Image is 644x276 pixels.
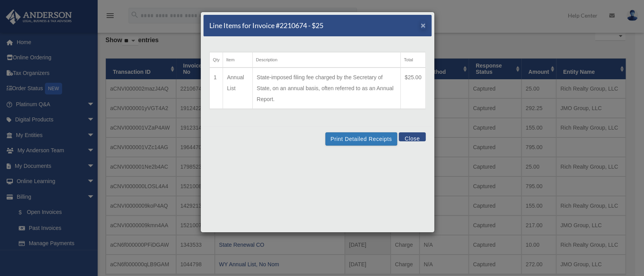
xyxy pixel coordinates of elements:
[325,132,397,146] button: Print Detailed Receipts
[421,21,426,30] span: ×
[223,52,253,68] th: Item
[401,52,426,68] th: Total
[253,52,401,68] th: Description
[223,68,253,109] td: Annual List
[209,21,323,30] h5: Line Items for Invoice #2210674 - $25
[210,52,223,68] th: Qty
[210,68,223,109] td: 1
[253,68,401,109] td: State-imposed filing fee charged by the Secretary of State, on an annual basis, often referred to...
[401,68,426,109] td: $25.00
[421,21,426,29] button: Close
[399,132,426,141] button: Close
